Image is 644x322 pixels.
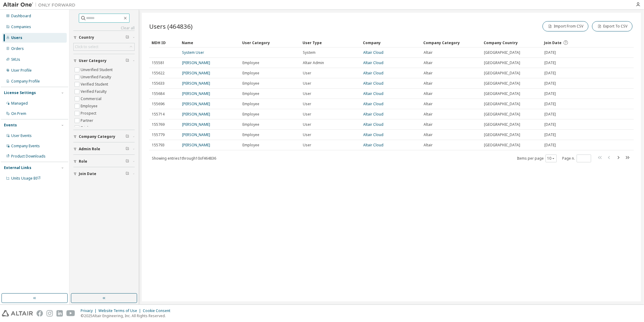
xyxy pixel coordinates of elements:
[73,54,135,67] button: User Category
[423,38,479,47] div: Company Category
[3,2,78,8] img: Altair One
[303,60,324,65] span: Altair Admin
[11,101,28,106] div: Managed
[81,110,98,117] label: Prospect
[4,123,17,128] div: Events
[81,117,95,124] label: Partner
[363,112,383,117] a: Altair Cloud
[79,134,115,139] span: Company Category
[544,122,556,127] span: [DATE]
[424,81,433,86] span: Altair
[152,122,165,127] span: 155769
[11,24,31,29] div: Companies
[363,38,418,47] div: Company
[11,133,32,138] div: User Events
[79,147,100,151] span: Admin Role
[242,112,259,117] span: Employee
[484,50,520,55] span: [GEOGRAPHIC_DATA]
[484,132,520,137] span: [GEOGRAPHIC_DATA]
[81,124,89,132] label: Trial
[242,91,259,96] span: Employee
[152,60,165,65] span: 155581
[81,73,112,81] label: Unverified Faculty
[563,40,569,45] svg: Date when the user was first added or directly signed up. If the user was deleted and later re-ad...
[11,14,31,18] div: Dashboard
[242,38,298,47] div: User Category
[79,171,96,176] span: Join Date
[11,46,24,51] div: Orders
[126,147,129,151] span: Clear filter
[152,81,165,86] span: 155633
[303,38,358,47] div: User Type
[56,310,63,317] img: linkedin.svg
[517,154,557,162] span: Items per page
[363,122,383,127] a: Altair Cloud
[143,308,174,313] div: Cookie Consent
[4,165,31,170] div: External Links
[182,112,210,117] a: [PERSON_NAME]
[363,81,383,86] a: Altair Cloud
[81,313,174,318] p: © 2025 Altair Engineering, Inc. All Rights Reserved.
[544,112,556,117] span: [DATE]
[11,144,40,148] div: Company Events
[543,21,588,31] button: Import From CSV
[303,132,311,137] span: User
[303,71,311,76] span: User
[79,58,107,63] span: User Category
[73,130,135,143] button: Company Category
[303,81,311,86] span: User
[242,132,259,137] span: Employee
[182,81,210,86] a: [PERSON_NAME]
[152,143,165,148] span: 155793
[242,143,259,148] span: Employee
[242,81,259,86] span: Employee
[592,21,633,31] button: Export To CSV
[544,60,556,65] span: [DATE]
[73,142,135,156] button: Admin Role
[363,50,383,55] a: Altair Cloud
[81,81,109,88] label: Verified Student
[81,66,114,73] label: Unverified Student
[11,154,46,159] div: Product Downloads
[11,111,26,116] div: On Prem
[544,91,556,96] span: [DATE]
[126,35,129,40] span: Clear filter
[73,26,135,31] a: Clear all
[182,101,210,106] a: [PERSON_NAME]
[303,102,311,106] span: User
[484,38,539,47] div: Company Country
[544,71,556,76] span: [DATE]
[484,102,520,106] span: [GEOGRAPHIC_DATA]
[182,132,210,137] a: [PERSON_NAME]
[4,90,36,95] div: License Settings
[544,102,556,106] span: [DATE]
[73,31,135,44] button: Country
[424,112,433,117] span: Altair
[182,142,210,148] a: [PERSON_NAME]
[182,91,210,96] a: [PERSON_NAME]
[484,81,520,86] span: [GEOGRAPHIC_DATA]
[46,310,53,317] img: instagram.svg
[363,142,383,148] a: Altair Cloud
[75,44,98,49] div: Click to select
[182,60,210,65] a: [PERSON_NAME]
[73,155,135,168] button: Role
[242,102,259,106] span: Employee
[484,112,520,117] span: [GEOGRAPHIC_DATA]
[73,167,135,181] button: Join Date
[182,70,210,76] a: [PERSON_NAME]
[424,102,433,106] span: Altair
[152,112,165,117] span: 155714
[544,40,562,45] span: Join Date
[152,71,165,76] span: 155622
[11,68,32,73] div: User Profile
[242,122,259,127] span: Employee
[363,60,383,65] a: Altair Cloud
[2,310,33,317] img: altair_logo.svg
[363,132,383,137] a: Altair Cloud
[424,91,433,96] span: Altair
[79,159,87,164] span: Role
[484,60,520,65] span: [GEOGRAPHIC_DATA]
[152,132,165,137] span: 155779
[152,91,165,96] span: 155684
